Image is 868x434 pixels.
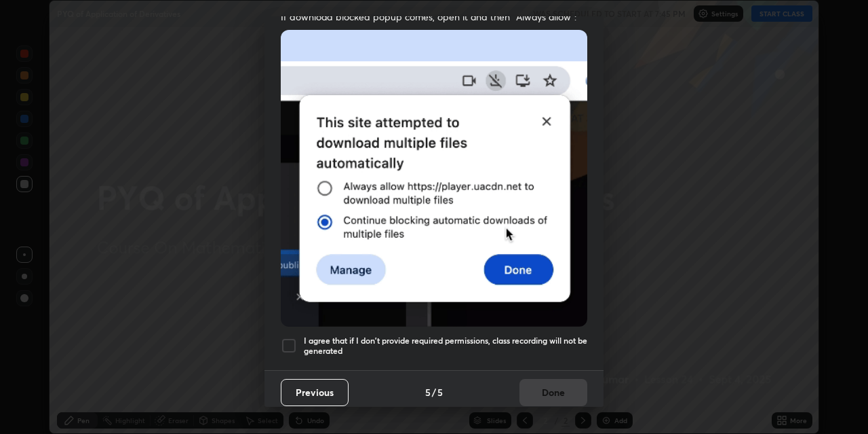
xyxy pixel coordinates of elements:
[281,10,587,23] span: If download blocked popup comes, open it and then "Always allow":
[304,336,587,357] h5: I agree that if I don't provide required permissions, class recording will not be generated
[425,385,431,399] h4: 5
[281,30,587,327] img: downloads-permission-blocked.gif
[437,385,443,399] h4: 5
[281,379,349,406] button: Previous
[432,385,436,399] h4: /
